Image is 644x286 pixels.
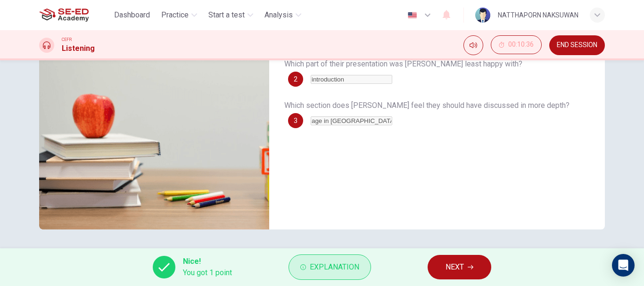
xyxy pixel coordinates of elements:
[406,12,418,19] img: en
[508,41,534,49] span: 00:10:36
[557,41,597,49] span: END SESSION
[612,254,635,277] div: Open Intercom Messenger
[157,7,201,24] button: Practice
[311,75,392,84] input: answering the questions; answering student questions; answering questions; questions; students' q...
[62,36,72,43] span: CEFR
[39,6,110,25] a: SE-ED Academy logo
[294,117,297,124] span: 3
[261,7,305,24] button: Analysis
[310,261,359,274] span: Explanation
[284,101,570,110] span: Which section does [PERSON_NAME] feel they should have discussed in more depth?
[491,35,542,55] div: Hide
[549,35,605,55] button: END SESSION
[289,254,371,280] button: Explanation
[428,255,491,279] button: NEXT
[475,8,490,23] img: Profile picture
[208,9,245,21] span: Start a test
[205,7,257,24] button: Start a test
[446,261,464,274] span: NEXT
[39,6,89,25] img: SE-ED Academy logo
[311,116,392,125] input: solutions; the solutions; their solutions;
[62,43,95,54] h1: Listening
[294,76,297,82] span: 2
[114,9,150,21] span: Dashboard
[498,9,578,21] div: NATTHAPORN NAKSUWAN
[463,35,483,55] div: Mute
[183,267,232,278] span: You got 1 point
[264,9,293,21] span: Analysis
[491,35,542,54] button: 00:10:36
[110,7,154,24] button: Dashboard
[284,59,522,68] span: Which part of their presentation was [PERSON_NAME] least happy with?
[161,9,189,21] span: Practice
[183,256,232,267] span: Nice!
